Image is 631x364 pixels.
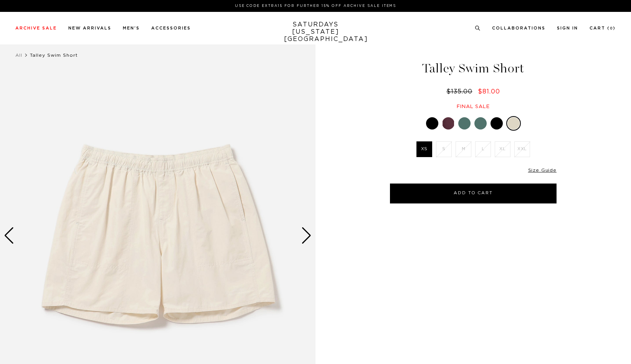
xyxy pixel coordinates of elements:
[15,53,22,57] a: All
[15,26,57,30] a: Archive Sale
[416,141,432,157] label: XS
[123,26,140,30] a: Men's
[492,26,545,30] a: Collaborations
[528,168,557,172] a: Size Guide
[151,26,191,30] a: Accessories
[557,26,578,30] a: Sign In
[390,184,557,203] button: Add to Cart
[590,26,616,30] a: Cart (0)
[478,89,500,95] span: $81.00
[68,26,111,30] a: New Arrivals
[389,103,558,110] div: Final sale
[610,27,613,30] small: 0
[18,3,613,9] p: Use Code EXTRA15 for Further 15% Off Archive Sale Items
[30,53,78,57] span: Talley Swim Short
[389,62,558,75] h1: Talley Swim Short
[446,89,476,95] del: $135.00
[284,21,347,43] a: SATURDAYS[US_STATE][GEOGRAPHIC_DATA]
